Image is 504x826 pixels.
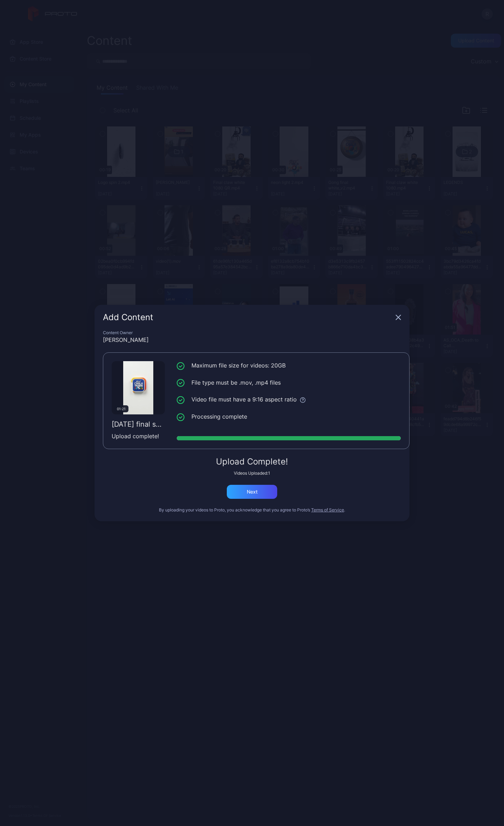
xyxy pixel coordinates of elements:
div: [DATE] final scedule with [PERSON_NAME].mp4 [112,420,165,428]
div: 01:21 [114,405,128,412]
div: Content Owner [103,330,401,336]
div: Next [247,489,258,495]
button: Terms of Service [311,507,344,513]
div: [PERSON_NAME] [103,336,401,344]
li: File type must be .mov, .mp4 files [177,378,401,387]
li: Maximum file size for videos: 20GB [177,361,401,370]
div: Upload Complete! [103,457,401,466]
div: By uploading your videos to Proto, you acknowledge that you agree to Proto’s . [103,507,401,513]
li: Video file must have a 9:16 aspect ratio [177,395,401,404]
li: Processing complete [177,412,401,421]
button: Next [227,485,277,499]
div: Add Content [103,313,393,322]
div: Upload complete! [112,432,165,440]
div: Videos Uploaded: 1 [103,470,401,476]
